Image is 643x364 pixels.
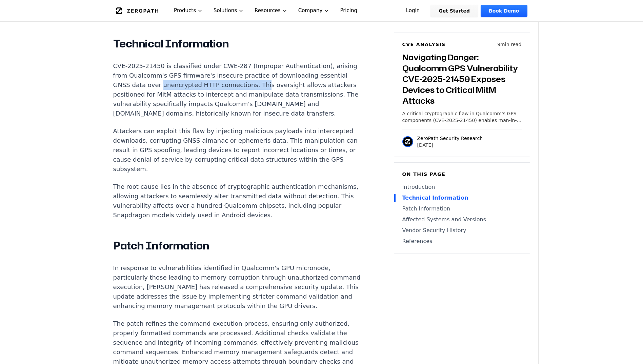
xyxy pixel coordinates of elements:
h3: Navigating Danger: Qualcomm GPS Vulnerability CVE-2025-21450 Exposes Devices to Critical MitM Att... [402,52,522,106]
a: Introduction [402,183,522,191]
a: Get Started [430,5,478,17]
a: Book Demo [481,5,527,17]
a: Affected Systems and Versions [402,216,522,224]
h6: On this page [402,171,522,178]
a: Login [398,5,428,17]
a: Vendor Security History [402,226,522,235]
img: ZeroPath Security Research [402,136,413,147]
a: Technical Information [402,194,522,202]
h2: Technical Information [113,37,365,50]
p: In response to vulnerabilities identified in Qualcomm's GPU micronode, particularly those leading... [113,263,365,311]
h6: CVE Analysis [402,41,446,48]
p: Attackers can exploit this flaw by injecting malicious payloads into intercepted downloads, corru... [113,126,365,174]
a: Patch Information [402,205,522,213]
p: ZeroPath Security Research [417,135,483,142]
p: [DATE] [417,142,483,148]
p: 9 min read [497,41,521,48]
p: A critical cryptographic flaw in Qualcomm's GPS components (CVE-2025-21450) enables man-in-the-mi... [402,110,522,124]
h2: Patch Information [113,239,365,252]
p: CVE-2025-21450 is classified under CWE-287 (Improper Authentication), arising from Qualcomm's GPS... [113,61,365,118]
p: The root cause lies in the absence of cryptographic authentication mechanisms, allowing attackers... [113,182,365,220]
a: References [402,237,522,245]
